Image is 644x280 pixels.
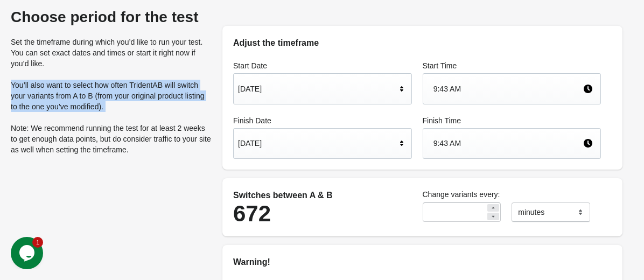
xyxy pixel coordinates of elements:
label: Change variants every: [423,189,601,200]
h2: Adjust the timeframe [233,37,612,50]
div: 9:43 AM [433,79,583,99]
label: Finish Date [233,115,412,126]
iframe: chat widget [11,237,45,269]
h2: Warning! [233,256,612,269]
div: [DATE] [238,79,396,99]
div: Switches between A & B [233,189,412,202]
p: Note: We recommend running the test for at least 2 weeks to get enough data points, but do consid... [11,123,212,155]
label: Start Time [423,60,601,71]
div: 672 [233,202,412,226]
label: Finish Time [423,115,601,126]
div: [DATE] [238,133,396,153]
label: Start Date [233,60,412,71]
div: 9:43 AM [433,133,583,153]
p: You’ll also want to select how often TridentAB will switch your variants from A to B (from your o... [11,80,212,112]
p: Set the timeframe during which you’d like to run your test. You can set exact dates and times or ... [11,37,212,69]
div: Choose period for the test [11,9,212,26]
